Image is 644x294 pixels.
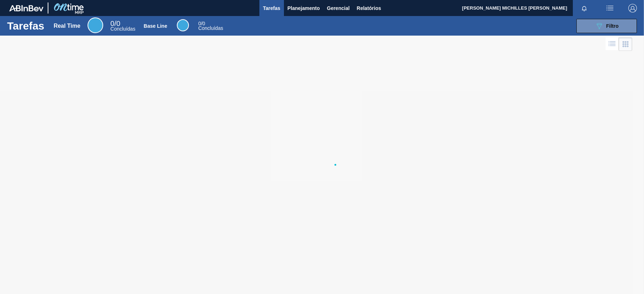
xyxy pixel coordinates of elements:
span: Planejamento [287,4,320,12]
div: Base Line [198,21,223,31]
div: Base Line [177,19,189,31]
div: Real Time [54,23,80,29]
span: Gerencial [327,4,350,12]
span: / 0 [110,20,120,27]
img: Logout [628,4,637,12]
button: Filtro [576,19,637,33]
img: userActions [606,4,614,12]
span: Tarefas [263,4,280,12]
h1: Tarefas [7,22,44,30]
span: Concluídas [110,26,135,32]
span: / 0 [198,21,205,26]
div: Real Time [88,17,103,33]
span: Relatórios [357,4,381,12]
span: Concluídas [198,25,223,31]
span: 0 [198,21,201,26]
span: 0 [110,20,114,27]
img: TNhmsLtSVTkK8tSr43FrP2fwEKptu5GPRR3wAAAABJRU5ErkJggg== [9,5,43,11]
div: Real Time [110,21,135,31]
button: Notificações [573,3,596,13]
span: Filtro [606,23,619,29]
div: Base Line [144,23,167,29]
